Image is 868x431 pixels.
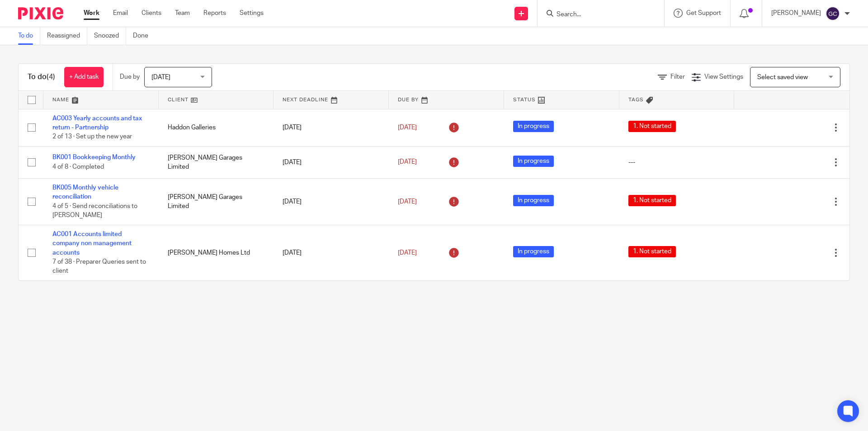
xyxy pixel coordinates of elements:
p: [PERSON_NAME] [771,9,821,18]
span: 4 of 5 · Send reconciliations to [PERSON_NAME] [52,203,137,219]
h1: To do [28,72,55,82]
span: (4) [47,73,55,81]
span: Select saved view [757,74,808,81]
span: [DATE] [398,199,417,205]
span: View Settings [704,74,743,80]
a: Done [133,27,155,45]
td: [PERSON_NAME] Garages Limited [159,179,274,225]
span: In progress [513,156,554,167]
td: Haddon Galleries [159,109,274,146]
a: Clients [142,9,161,18]
td: [PERSON_NAME] Homes Ltd [159,225,274,280]
a: + Add task [64,67,104,87]
span: [DATE] [398,159,417,166]
a: Team [175,9,190,18]
a: Work [84,9,99,18]
a: To do [18,27,40,45]
a: Reassigned [47,27,87,45]
div: --- [628,158,726,167]
a: AC001 Accounts limited company non management accounts [52,231,132,256]
td: [DATE] [274,109,389,146]
span: 1. Not started [628,246,676,257]
span: Tags [628,97,644,102]
a: Snoozed [94,27,126,45]
span: 1. Not started [628,195,676,206]
span: 4 of 8 · Completed [52,164,104,170]
img: svg%3E [826,6,840,21]
span: Get Support [686,10,721,16]
input: Search [556,11,637,19]
span: Filter [670,74,685,80]
span: 7 of 38 · Preparer Queries sent to client [52,259,146,275]
td: [DATE] [274,179,389,225]
td: [PERSON_NAME] Garages Limited [159,146,274,178]
a: Email [113,9,128,18]
a: Settings [240,9,264,18]
a: BK005 Monthly vehicle reconciliation [52,185,118,200]
span: [DATE] [398,250,417,256]
span: [DATE] [151,74,170,81]
img: Pixie [18,7,63,19]
span: In progress [513,121,554,132]
a: Reports [203,9,226,18]
span: In progress [513,246,554,257]
span: 1. Not started [628,121,676,132]
p: Due by [120,72,140,81]
a: BK001 Bookkeeping Monthly [52,154,136,161]
a: AC003 Yearly accounts and tax return - Partnership [52,115,142,131]
span: [DATE] [398,124,417,131]
span: In progress [513,195,554,206]
td: [DATE] [274,225,389,280]
td: [DATE] [274,146,389,178]
span: 2 of 13 · Set up the new year [52,133,132,140]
